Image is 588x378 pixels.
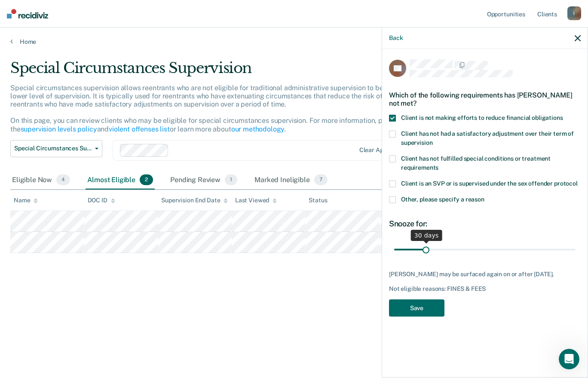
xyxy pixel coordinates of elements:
div: Eligible Now [10,171,72,190]
span: Other, please specify a reason [401,196,484,203]
span: Client is an SVP or is supervised under the sex offender protocol [401,180,578,187]
a: Home [10,38,578,46]
img: Recidiviz [7,9,48,18]
a: supervision levels policy [21,125,97,133]
div: Pending Review [168,171,239,190]
span: Client has not fulfilled special conditions or treatment requirements [401,155,551,171]
a: violent offenses list [109,125,170,133]
span: 7 [314,174,328,186]
div: Marked Ineligible [253,171,329,190]
span: 4 [56,174,70,186]
span: Client has not had a satisfactory adjustment over their term of supervision [401,130,574,146]
div: Supervision End Date [161,197,228,204]
div: l [567,6,581,20]
div: Not eligible reasons: FINES & FEES [389,285,581,293]
div: Almost Eligible [86,171,155,190]
span: Client is not making efforts to reduce financial obligations [401,114,563,121]
button: Back [389,34,403,42]
iframe: Intercom live chat [559,349,579,369]
div: DOC ID [88,197,115,204]
div: 30 days [411,230,442,241]
div: Name [14,197,38,204]
div: Clear agents [359,146,396,154]
div: Snooze for: [389,219,581,229]
div: Last Viewed [235,197,277,204]
a: our methodology [231,125,285,133]
button: Save [389,299,444,317]
div: Status [309,197,327,204]
span: 2 [140,174,153,186]
p: Special circumstances supervision allows reentrants who are not eligible for traditional administ... [10,84,432,133]
span: 1 [225,174,237,186]
div: Special Circumstances Supervision [10,59,451,84]
span: Special Circumstances Supervision [14,145,92,152]
div: [PERSON_NAME] may be surfaced again on or after [DATE]. [389,271,581,278]
div: Which of the following requirements has [PERSON_NAME] not met? [389,84,581,114]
